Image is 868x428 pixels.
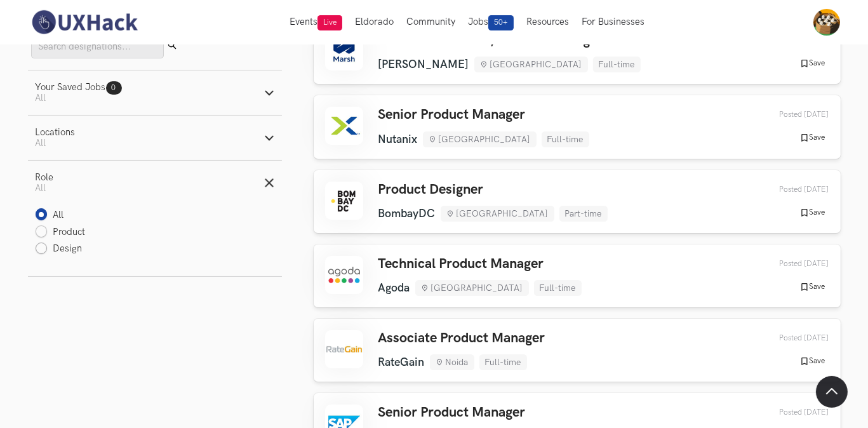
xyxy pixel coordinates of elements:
label: Product [36,226,86,239]
li: [GEOGRAPHIC_DATA] [474,57,588,72]
li: [GEOGRAPHIC_DATA] [415,280,529,296]
span: 0 [112,83,116,93]
li: Full-time [534,280,582,296]
button: Save [796,207,829,218]
span: 50+ [488,15,514,30]
span: All [36,93,46,104]
h3: Product Designer [378,182,608,198]
label: Design [36,243,83,256]
h3: Associate Product Manager [378,330,545,347]
span: All [36,183,46,194]
li: BombayDC [378,207,436,220]
img: UXHack-logo.png [28,9,141,36]
li: [GEOGRAPHIC_DATA] [423,131,537,147]
label: All [36,209,64,222]
button: Save [796,281,829,293]
li: RateGain [378,356,425,369]
div: RoleAll [28,205,282,276]
a: Technical Product Manager Agoda [GEOGRAPHIC_DATA] Full-time Posted [DATE] Save [314,244,841,307]
span: Live [317,15,342,30]
li: Full-time [593,57,641,72]
h3: Senior Product Manager [378,405,570,421]
div: 15th Aug [750,259,829,269]
li: Part-time [559,206,608,222]
li: Full-time [542,131,589,147]
button: Save [796,132,829,144]
span: All [36,138,46,149]
li: Agoda [378,281,410,295]
li: Nutanix [378,133,418,146]
button: LocationsAll [28,116,282,160]
div: 20th Aug [750,110,829,119]
div: 20th Aug [750,185,829,194]
div: Locations [36,127,76,138]
div: 15th Aug [750,333,829,343]
input: Search [31,36,164,58]
a: Associate Director, Product Management [PERSON_NAME] [GEOGRAPHIC_DATA] Full-time Posted [DATE] Save [314,21,841,84]
a: Product Designer BombayDC [GEOGRAPHIC_DATA] Part-time Posted [DATE] Save [314,170,841,233]
a: Associate Product Manager RateGain Noida Full-time Posted [DATE] Save [314,319,841,382]
button: Save [796,356,829,367]
h3: Senior Product Manager [378,107,589,123]
a: Senior Product Manager Nutanix [GEOGRAPHIC_DATA] Full-time Posted [DATE] Save [314,95,841,158]
button: Save [796,58,829,69]
button: Your Saved Jobs0 All [28,70,282,115]
div: Your Saved Jobs [36,82,122,93]
div: 15th Aug [750,408,829,417]
h3: Technical Product Manager [378,256,582,272]
li: [PERSON_NAME] [378,58,469,71]
div: Role [36,172,54,183]
button: RoleAll [28,161,282,205]
img: Your profile pic [813,9,840,36]
li: Noida [430,354,474,370]
li: Full-time [479,354,527,370]
li: [GEOGRAPHIC_DATA] [441,206,554,222]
